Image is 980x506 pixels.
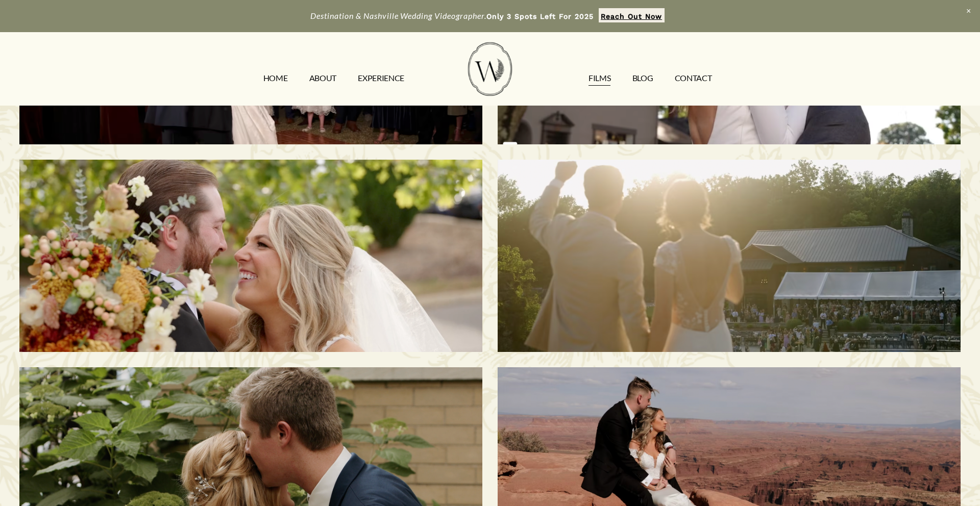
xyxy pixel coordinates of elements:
a: Dean & Sani | Franklin, TN [498,160,961,352]
a: EXPERIENCE [358,70,404,87]
a: Reach Out Now [599,8,665,22]
strong: Reach Out Now [601,12,662,20]
a: FILMS [589,70,610,87]
a: HOME [263,70,288,87]
a: ABOUT [309,70,336,87]
a: Melissa & Taylor | Nashville, TN [19,160,482,352]
img: Wild Fern Weddings [468,42,512,96]
a: CONTACT [675,70,712,87]
a: Blog [632,70,653,87]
